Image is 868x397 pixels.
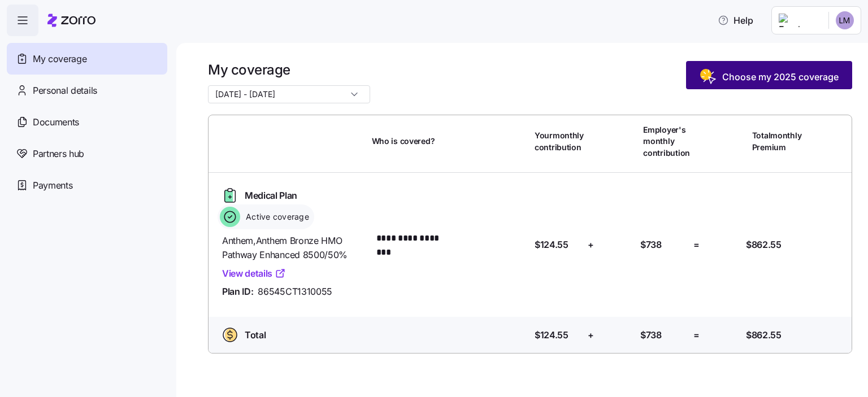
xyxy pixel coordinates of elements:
[535,238,568,252] span: $124.55
[588,238,594,252] span: +
[746,238,782,252] span: $862.55
[752,130,802,153] span: Total monthly Premium
[7,75,167,106] a: Personal details
[7,43,167,75] a: My coverage
[709,9,762,32] button: Help
[222,234,363,262] span: Anthem , Anthem Bronze HMO Pathway Enhanced 8500/50%
[836,11,854,29] img: 803a4fbbab13f205ab0d5f61ae6c7100
[372,136,435,147] span: Who is covered?
[746,328,782,342] span: $862.55
[588,328,594,342] span: +
[718,14,753,27] span: Help
[686,61,852,89] button: Choose my 2025 coverage
[242,211,309,223] span: Active coverage
[245,189,297,203] span: Medical Plan
[640,328,662,342] span: $738
[643,124,690,159] span: Employer's monthly contribution
[693,238,700,252] span: =
[208,61,370,78] h1: My coverage
[33,115,79,129] span: Documents
[33,52,86,66] span: My coverage
[535,328,568,342] span: $124.55
[535,130,584,153] span: Your monthly contribution
[7,169,167,201] a: Payments
[245,328,266,342] span: Total
[33,178,72,193] span: Payments
[7,106,167,138] a: Documents
[722,70,839,84] span: Choose my 2025 coverage
[693,328,700,342] span: =
[640,238,662,252] span: $738
[33,147,84,161] span: Partners hub
[33,84,97,98] span: Personal details
[7,138,167,169] a: Partners hub
[222,267,286,281] a: View details
[779,14,819,27] img: Employer logo
[258,285,332,299] span: 86545CT1310055
[222,285,253,299] span: Plan ID:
